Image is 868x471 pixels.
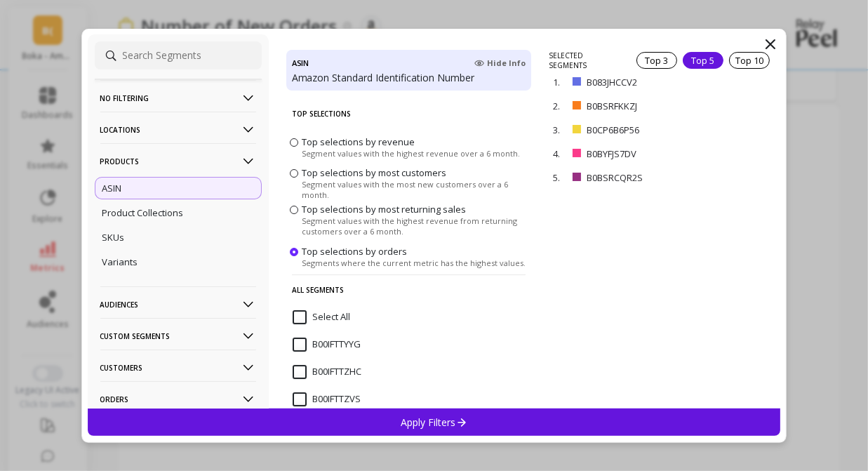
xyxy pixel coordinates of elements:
[102,256,138,268] p: Variants
[100,350,256,385] p: Customers
[100,143,256,179] p: Products
[293,310,350,324] span: Select All
[100,381,256,417] p: Orders
[553,171,567,184] p: 5.
[302,166,446,179] span: Top selections by most customers
[100,286,256,322] p: Audiences
[100,80,256,116] p: No filtering
[474,58,526,69] span: Hide Info
[292,99,526,128] p: Top Selections
[102,206,184,219] p: Product Collections
[102,231,125,244] p: SKUs
[302,257,526,267] span: Segments where the current metric has the highest values.
[292,71,526,85] p: Amazon Standard Identification Number
[549,51,620,70] p: SELECTED SEGMENTS
[587,171,707,184] p: B0BSRCQR2S
[292,55,309,71] h4: ASIN
[100,112,256,147] p: Locations
[302,135,415,147] span: Top selections by revenue
[587,124,705,136] p: B0CP6B6P56
[553,147,567,160] p: 4.
[102,182,122,194] p: ASIN
[636,52,677,69] div: Top 3
[95,41,262,69] input: Search Segments
[100,318,256,354] p: Custom Segments
[302,215,528,237] span: Segment values with the highest revenue from returning customers over a 6 month.
[553,100,567,112] p: 2.
[587,147,704,160] p: B0BYFJS7DV
[587,76,705,88] p: B083JHCCV2
[293,392,361,406] span: B00IFTTZVS
[683,52,723,69] div: Top 5
[292,274,526,305] p: All Segments
[293,365,361,379] span: B00IFTTZHC
[401,416,467,429] p: Apply Filters
[302,179,528,200] span: Segment values with the most new customers over a 6 month.
[553,76,567,88] p: 1.
[553,124,567,136] p: 3.
[302,147,520,158] span: Segment values with the highest revenue over a 6 month.
[729,52,770,69] div: Top 10
[302,244,407,257] span: Top selections by orders
[293,338,361,352] span: B00IFTTYYG
[302,203,466,215] span: Top selections by most returning sales
[587,100,705,112] p: B0BSRFKKZJ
